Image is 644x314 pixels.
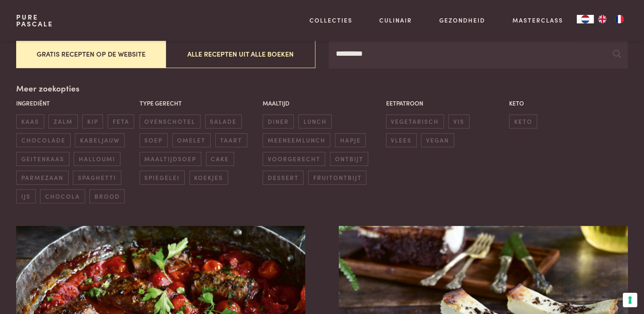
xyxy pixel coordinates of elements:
span: voorgerecht [263,152,325,166]
a: Gezondheid [439,16,485,25]
span: ijs [16,189,35,203]
span: dessert [263,171,303,185]
div: Language [577,15,594,23]
span: spaghetti [73,171,121,185]
span: lunch [298,114,332,128]
p: Keto [509,99,628,108]
a: PurePascale [16,14,53,27]
button: Alle recepten uit alle boeken [166,40,315,68]
span: omelet [172,133,211,147]
aside: Language selected: Nederlands [577,15,628,23]
button: Gratis recepten op de website [16,40,166,68]
span: halloumi [74,152,120,166]
span: ontbijt [330,152,368,166]
span: brood [89,189,125,203]
span: feta [108,114,134,128]
a: Culinair [379,16,412,25]
p: Ingrediënt [16,99,135,108]
span: kabeljauw [75,133,124,147]
a: NL [577,15,594,23]
span: vis [448,114,469,128]
a: Masterclass [512,16,563,25]
span: chocolade [16,133,70,147]
a: FR [611,15,628,23]
a: Collecties [309,16,352,25]
span: soep [140,133,168,147]
span: vegetarisch [386,114,444,128]
span: fruitontbijt [308,171,366,185]
a: EN [594,15,611,23]
span: geitenkaas [16,152,69,166]
span: hapje [335,133,366,147]
span: parmezaan [16,171,68,185]
span: koekjes [189,171,228,185]
span: meeneemlunch [263,133,330,147]
span: vegan [421,133,454,147]
span: keto [509,114,537,128]
span: taart [215,133,247,147]
span: zalm [49,114,77,128]
span: cake [206,152,234,166]
p: Eetpatroon [386,99,505,108]
ul: Language list [594,15,628,23]
p: Type gerecht [140,99,258,108]
span: chocola [40,189,85,203]
span: diner [263,114,294,128]
span: ovenschotel [140,114,200,128]
button: Uw voorkeuren voor toestemming voor trackingtechnologieën [623,293,637,307]
span: spiegelei [140,171,185,185]
span: maaltijdsoep [140,152,201,166]
span: salade [205,114,242,128]
p: Maaltijd [263,99,381,108]
span: vlees [386,133,417,147]
span: kip [82,114,103,128]
span: kaas [16,114,44,128]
